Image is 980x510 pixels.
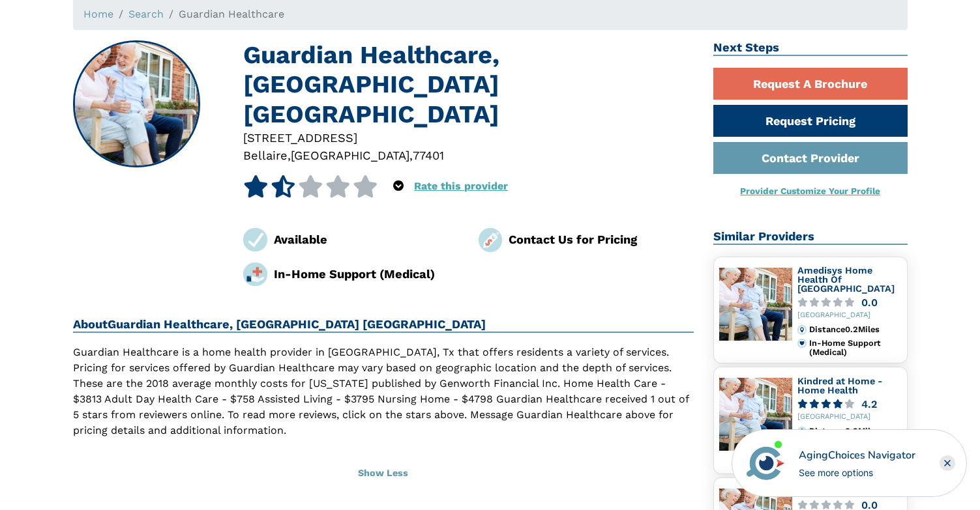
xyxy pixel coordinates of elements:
div: In-Home Support (Medical) [274,265,459,283]
div: [GEOGRAPHIC_DATA] [797,413,902,421]
h2: Similar Providers [713,229,908,245]
img: Guardian Healthcare, Bellaire TX [74,42,199,167]
div: Popover trigger [393,175,404,197]
a: Amedisys Home Health Of [GEOGRAPHIC_DATA] [797,265,895,293]
p: Guardian Healthcare is a home health provider in [GEOGRAPHIC_DATA], Tx that offers residents a va... [73,345,694,438]
a: 4.2 [797,399,902,409]
div: Distance 0.2 Miles [809,427,901,436]
div: 77401 [413,147,444,164]
div: [GEOGRAPHIC_DATA] [797,311,902,320]
h2: Next Steps [713,40,908,56]
a: Provider Customize Your Profile [740,186,880,196]
a: Request A Brochure [713,68,908,100]
img: distance.svg [797,427,807,436]
button: Show Less [73,459,694,488]
a: Home [83,8,113,20]
span: Guardian Healthcare [179,8,284,20]
h2: About Guardian Healthcare, [GEOGRAPHIC_DATA] [GEOGRAPHIC_DATA] [73,317,694,333]
div: [STREET_ADDRESS] [243,129,694,147]
h1: Guardian Healthcare, [GEOGRAPHIC_DATA] [GEOGRAPHIC_DATA] [243,40,694,129]
div: 0.0 [861,500,878,510]
div: In-Home Support (Medical) [809,339,901,358]
div: Contact Us for Pricing [509,231,694,248]
a: Rate this provider [414,180,508,192]
a: Request Pricing [713,105,908,137]
a: 0.0 [797,500,902,510]
img: avatar [743,441,788,485]
span: [GEOGRAPHIC_DATA] [291,149,409,162]
div: Distance 0.2 Miles [809,325,901,334]
img: primary.svg [797,339,807,348]
div: 0.0 [861,298,878,307]
a: Search [128,8,164,20]
div: AgingChoices Navigator [799,447,915,463]
div: Close [940,455,955,471]
div: 4.2 [861,399,877,409]
span: , [409,149,413,162]
span: , [288,149,291,162]
a: Kindred at Home - Home Health [797,376,883,395]
span: Bellaire [243,149,288,162]
div: See more options [799,466,915,479]
a: Contact Provider [713,142,908,174]
img: distance.svg [797,325,807,334]
div: Available [274,231,459,248]
a: 0.0 [797,298,902,307]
